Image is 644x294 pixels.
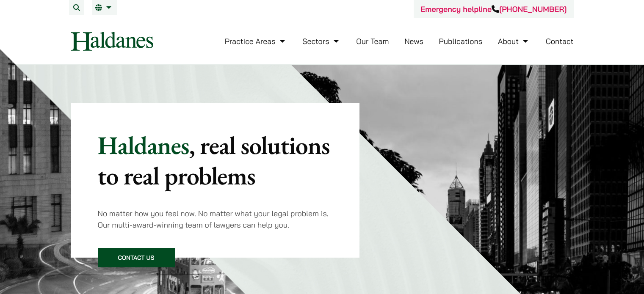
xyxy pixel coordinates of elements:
p: No matter how you feel now. No matter what your legal problem is. Our multi-award-winning team of... [98,208,333,231]
a: EN [95,4,113,11]
a: About [498,36,530,46]
p: Haldanes [98,130,333,191]
a: Contact Us [98,248,175,267]
a: Publications [439,36,483,46]
a: Emergency helpline[PHONE_NUMBER] [420,4,567,14]
a: Practice Areas [225,36,287,46]
mark: , real solutions to real problems [98,129,330,192]
a: Sectors [302,36,340,46]
a: Our Team [356,36,389,46]
img: Logo of Haldanes [71,32,153,51]
a: News [404,36,423,46]
a: Contact [546,36,574,46]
